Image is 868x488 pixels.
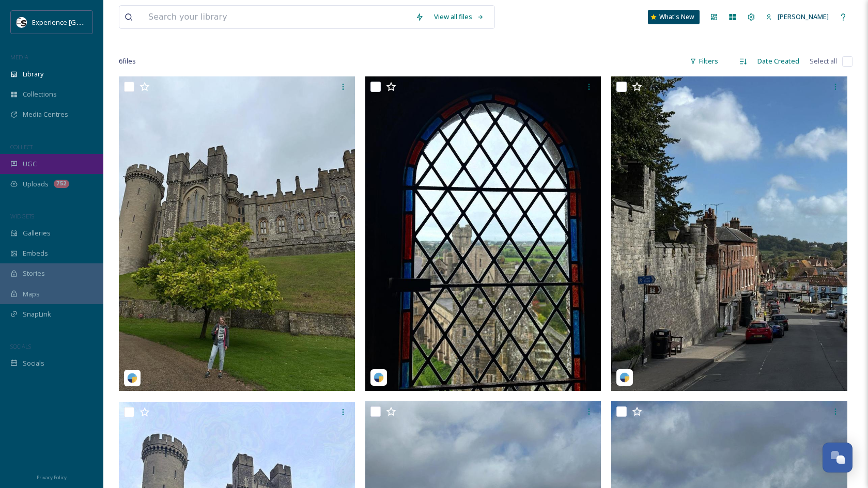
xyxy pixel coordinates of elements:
span: Collections [23,89,57,99]
div: Filters [685,51,723,71]
span: Embeds [23,248,48,258]
span: Maps [23,289,40,299]
img: jcushing79-18102852259590134.jpeg [611,76,847,390]
span: MEDIA [10,53,28,61]
a: Privacy Policy [37,470,67,483]
span: 6 file s [119,56,136,66]
span: SnapLink [23,309,51,319]
span: Select all [810,56,837,66]
span: WIDGETS [10,212,34,220]
span: Socials [23,358,44,368]
img: snapsea-logo.png [127,373,137,383]
img: jcushing79-18047110928641519.jpeg [119,76,355,391]
a: View all files [429,7,489,27]
span: SOCIALS [10,342,31,350]
a: What's New [648,10,700,24]
span: Library [23,69,43,79]
img: jcushing79-18076697366019739.jpeg [365,76,601,390]
span: COLLECT [10,143,33,151]
span: Stories [23,269,45,278]
img: snapsea-logo.png [619,372,630,383]
a: [PERSON_NAME] [761,7,834,27]
span: Experience [GEOGRAPHIC_DATA] [32,17,134,27]
span: UGC [23,159,37,169]
img: WSCC%20ES%20Socials%20Icon%20-%20Secondary%20-%20Black.jpg [17,17,27,27]
span: Media Centres [23,109,68,119]
img: snapsea-logo.png [374,372,384,383]
span: Galleries [23,228,51,238]
span: Uploads [23,179,49,189]
span: Privacy Policy [37,474,67,481]
span: [PERSON_NAME] [778,12,829,21]
input: Search your library [143,6,410,28]
div: 752 [54,180,69,188]
button: Open Chat [823,443,853,473]
div: Date Created [752,51,804,71]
